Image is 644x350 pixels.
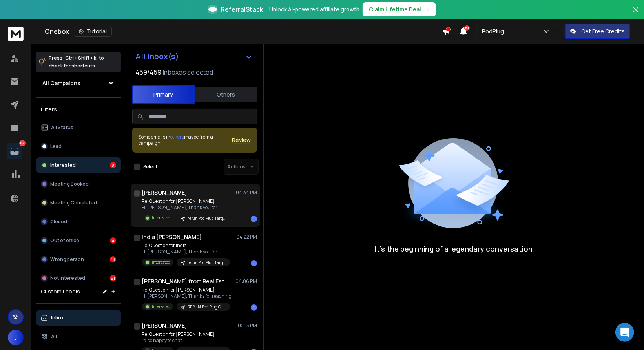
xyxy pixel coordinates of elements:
[8,330,24,345] button: J
[135,53,179,60] h1: All Inbox(s)
[36,233,121,248] button: Out of office4
[152,304,170,310] p: Interested
[36,310,121,326] button: Inbox
[50,256,84,262] p: Wrong person
[36,176,121,192] button: Meeting Booked
[36,329,121,345] button: All
[7,143,22,159] a: 86
[363,2,436,16] button: Claim Lifetime Deal→
[50,200,97,206] p: Meeting Completed
[36,214,121,230] button: Closed
[424,5,430,13] span: →
[50,275,85,281] p: Not Interested
[142,277,228,285] h1: [PERSON_NAME] from Real Estate Views
[163,67,213,77] h3: Inboxes selected
[235,278,257,284] p: 04:06 PM
[142,293,232,299] p: Hi [PERSON_NAME], Thanks for reaching
[142,337,230,344] p: I'd be happy to chat.
[50,181,89,187] p: Meeting Booked
[49,54,104,70] p: Press to check for shortcuts.
[110,162,116,168] div: 8
[51,315,64,321] p: Inbox
[631,5,641,24] button: Close banner
[36,139,121,154] button: Lead
[142,287,232,293] p: Re: Question for [PERSON_NAME]
[50,162,76,168] p: Interested
[152,215,170,221] p: Interested
[375,243,533,254] p: It’s the beginning of a legendary conversation
[142,233,202,241] h1: India [PERSON_NAME]
[236,234,257,240] p: 04:22 PM
[482,27,507,35] p: PodPlug
[50,219,67,225] p: Closed
[236,190,257,196] p: 04:34 PM
[36,270,121,286] button: Not Interested61
[74,26,112,37] button: Tutorial
[19,140,26,146] p: 86
[142,331,230,337] p: Re: Question for [PERSON_NAME]
[565,24,630,39] button: Get Free Credits
[110,256,116,262] div: 13
[464,25,470,31] span: 50
[188,215,225,221] p: rerun Pod Plug Targeted Cities Sept
[50,237,79,244] p: Out of office
[269,5,359,13] p: Unlock AI-powered affiliate growth
[135,67,161,77] span: 459 / 459
[142,322,187,330] h1: [PERSON_NAME]
[41,288,80,295] h3: Custom Labels
[221,5,263,14] span: ReferralStack
[143,164,157,170] label: Select
[142,198,230,204] p: Re: Question for [PERSON_NAME]
[51,334,57,340] p: All
[232,136,251,144] button: Review
[195,86,257,103] button: Others
[110,237,116,244] div: 4
[51,124,73,131] p: All Status
[251,216,257,222] div: 1
[142,249,230,255] p: Hi [PERSON_NAME], Thank you for
[36,75,121,91] button: All Campaigns
[251,304,257,311] div: 1
[170,133,184,140] span: others
[139,134,232,146] div: Some emails in maybe from a campaign
[142,189,187,197] h1: [PERSON_NAME]
[142,204,230,211] p: Hi [PERSON_NAME], Thank you for
[581,27,625,35] p: Get Free Credits
[42,79,80,87] h1: All Campaigns
[251,260,257,266] div: 1
[615,323,634,342] div: Open Intercom Messenger
[129,49,259,64] button: All Inbox(s)
[64,53,97,62] span: Ctrl + Shift + k
[110,275,116,281] div: 61
[238,323,257,329] p: 02:15 PM
[188,260,225,266] p: rerun Pod Plug Targeted Cities Sept
[36,252,121,267] button: Wrong person13
[132,85,195,104] button: Primary
[142,242,230,249] p: Re: Question for India
[36,157,121,173] button: Interested8
[36,120,121,135] button: All Status
[50,143,62,149] p: Lead
[45,26,442,37] div: Onebox
[152,259,170,265] p: Interested
[188,304,225,310] p: RERUN Pod Plug CEO, Owner, Founder, 1-10 Emp, Target cities
[36,104,121,115] h3: Filters
[36,195,121,211] button: Meeting Completed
